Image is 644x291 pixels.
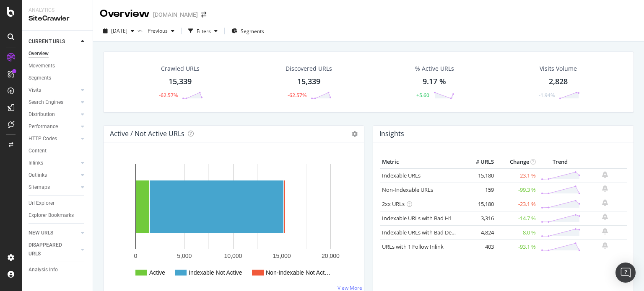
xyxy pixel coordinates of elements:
[462,197,496,211] td: 15,180
[185,24,221,38] button: Filters
[273,252,291,259] text: 15,000
[29,110,55,119] div: Distribution
[382,172,421,179] a: Indexable URLs
[224,252,242,259] text: 10,000
[29,7,86,14] div: Analytics
[201,12,206,18] div: arrow-right-arrow-left
[322,252,340,259] text: 20,000
[29,134,78,143] a: HTTP Codes
[496,156,538,168] th: Change
[228,24,267,38] button: Segments
[29,183,78,192] a: Sitemaps
[286,64,332,73] div: Discovered URLs
[549,76,568,87] div: 2,828
[462,239,496,254] td: 403
[462,211,496,225] td: 3,316
[29,241,78,258] a: DISAPPEARED URLS
[29,74,87,82] a: Segments
[29,98,63,107] div: Search Engines
[29,62,55,70] div: Movements
[197,28,211,35] div: Filters
[29,147,47,155] div: Content
[29,37,65,46] div: CURRENT URLS
[29,122,58,131] div: Performance
[496,211,538,225] td: -14.7 %
[615,263,636,283] div: Open Intercom Messenger
[382,229,473,236] a: Indexable URLs with Bad Description
[380,156,462,168] th: Metric
[29,183,50,192] div: Sitemaps
[602,242,608,249] div: bell-plus
[134,252,138,259] text: 0
[423,76,446,87] div: 9.17 %
[382,243,444,250] a: URLs with 1 Follow Inlink
[29,171,78,180] a: Outlinks
[159,92,178,99] div: -62.57%
[111,27,127,34] span: 2025 Sep. 23rd
[144,27,168,34] span: Previous
[29,37,78,46] a: CURRENT URLS
[540,64,577,73] div: Visits Volume
[352,131,358,137] i: Options
[110,156,354,286] svg: A chart.
[100,7,150,21] div: Overview
[110,128,184,139] h4: Active / Not Active URLs
[416,92,429,99] div: +5.60
[602,185,608,192] div: bell-plus
[379,128,404,139] h4: Insights
[297,76,320,87] div: 15,339
[138,27,144,34] span: vs
[382,200,405,208] a: 2xx URLs
[29,199,87,208] a: Url Explorer
[29,211,87,220] a: Explorer Bookmarks
[538,156,583,168] th: Trend
[29,147,87,155] a: Content
[29,265,87,274] a: Analysis Info
[382,186,433,193] a: Non-Indexable URLs
[462,168,496,183] td: 15,180
[29,49,87,58] a: Overview
[415,64,454,73] div: % Active URLs
[29,171,47,180] div: Outlinks
[496,183,538,197] td: -99.3 %
[496,197,538,211] td: -23.1 %
[288,92,306,99] div: -62.57%
[29,265,58,274] div: Analysis Info
[100,24,138,38] button: [DATE]
[382,214,452,222] a: Indexable URLs with Bad H1
[144,24,178,38] button: Previous
[602,228,608,234] div: bell-plus
[266,269,330,276] text: Non-Indexable Not Act…
[29,199,55,208] div: Url Explorer
[29,14,86,23] div: SiteCrawler
[29,134,57,143] div: HTTP Codes
[189,269,242,276] text: Indexable Not Active
[169,76,192,87] div: 15,339
[29,86,78,95] a: Visits
[462,225,496,239] td: 4,824
[496,225,538,239] td: -8.0 %
[29,49,49,58] div: Overview
[29,110,78,119] a: Distribution
[29,159,43,167] div: Inlinks
[29,211,74,220] div: Explorer Bookmarks
[496,239,538,254] td: -93.1 %
[29,241,71,258] div: DISAPPEARED URLS
[29,98,78,107] a: Search Engines
[29,229,53,237] div: NEW URLS
[602,171,608,178] div: bell-plus
[149,269,165,276] text: Active
[241,28,264,35] span: Segments
[462,183,496,197] td: 159
[29,62,87,70] a: Movements
[177,252,192,259] text: 5,000
[29,74,51,82] div: Segments
[29,86,41,95] div: Visits
[153,10,198,19] div: [DOMAIN_NAME]
[462,156,496,168] th: # URLS
[29,122,78,131] a: Performance
[539,92,555,99] div: -1.94%
[161,64,200,73] div: Crawled URLs
[29,229,78,237] a: NEW URLS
